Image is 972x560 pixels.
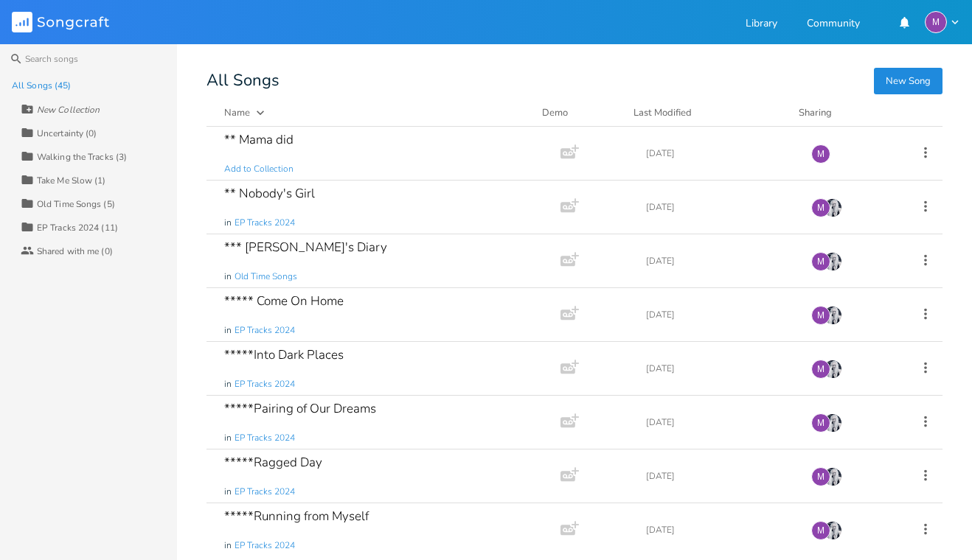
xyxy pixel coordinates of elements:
img: Anya [823,306,842,325]
span: in [224,324,232,337]
span: in [224,432,232,444]
span: in [224,378,232,391]
div: Walking the Tracks (3) [37,153,127,161]
div: melindameshad [925,11,947,33]
div: melindameshad [811,198,830,217]
div: [DATE] [646,310,794,319]
span: Add to Collection [224,163,294,175]
span: EP Tracks 2024 [235,324,295,337]
div: *** [PERSON_NAME]'s Diary [224,241,387,253]
button: New Song [874,68,943,94]
span: in [224,539,232,552]
div: melindameshad [811,413,830,433]
span: EP Tracks 2024 [235,486,295,498]
img: Anya [823,198,842,217]
div: [DATE] [646,418,794,427]
div: ** Mama did [224,133,294,146]
div: [DATE] [646,149,794,158]
div: [DATE] [646,256,794,265]
div: New Collection [37,105,100,114]
div: All Songs [206,74,943,88]
div: melindameshad [811,467,830,486]
a: Community [807,18,860,31]
div: [DATE] [646,203,794,211]
div: Uncertainty (0) [37,129,97,138]
div: melindameshad [811,521,830,540]
div: Demo [542,105,616,120]
div: ** Nobody's Girl [224,187,315,200]
span: in [224,270,232,283]
button: Name [224,105,524,120]
span: in [224,486,232,498]
span: EP Tracks 2024 [235,378,295,391]
span: EP Tracks 2024 [235,432,295,444]
div: melindameshad [811,144,830,164]
a: Library [746,18,777,31]
div: [DATE] [646,472,794,480]
span: Old Time Songs [235,270,297,283]
div: Old Time Songs (5) [37,200,115,209]
button: M [925,11,960,33]
div: EP Tracks 2024 (11) [37,223,118,232]
div: Last Modified [633,106,692,119]
div: All Songs (45) [12,81,71,90]
img: Anya [823,467,842,486]
span: EP Tracks 2024 [235,539,295,552]
div: Take Me Slow (1) [37,176,106,185]
span: EP Tracks 2024 [235,217,295,229]
img: Anya [823,521,842,540]
div: Name [224,106,250,119]
span: in [224,217,232,229]
div: melindameshad [811,306,830,325]
div: Sharing [799,105,887,120]
img: Anya [823,252,842,271]
div: melindameshad [811,252,830,271]
div: Shared with me (0) [37,247,113,256]
img: Anya [823,413,842,433]
div: melindameshad [811,360,830,379]
div: [DATE] [646,364,794,373]
img: Anya [823,360,842,379]
div: [DATE] [646,525,794,534]
div: *****Pairing of Our Dreams [224,402,376,415]
button: Last Modified [633,105,781,120]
